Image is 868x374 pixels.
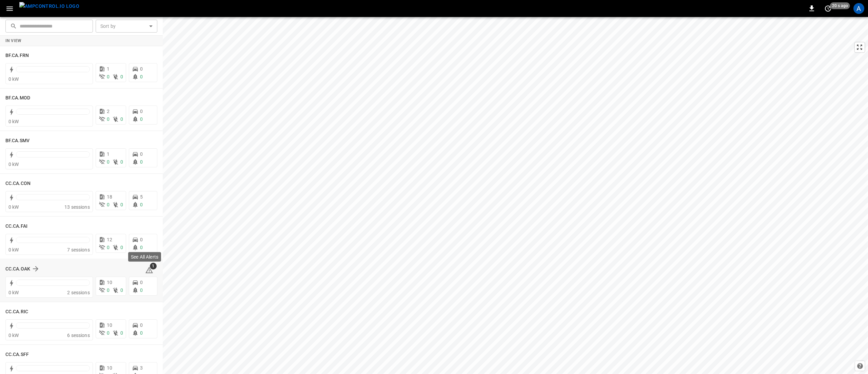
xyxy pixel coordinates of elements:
[140,322,143,328] span: 0
[67,333,90,338] span: 6 sessions
[107,66,110,72] span: 1
[8,76,19,82] span: 0 kW
[8,162,19,167] span: 0 kW
[120,116,123,122] span: 0
[140,245,143,250] span: 0
[8,119,19,124] span: 0 kW
[853,3,864,14] div: profile-icon
[140,116,143,122] span: 0
[107,74,110,79] span: 0
[120,74,123,79] span: 0
[5,265,30,273] h6: CC.CA.OAK
[107,159,110,165] span: 0
[107,109,110,114] span: 2
[140,237,143,242] span: 0
[140,66,143,72] span: 0
[120,202,123,207] span: 0
[830,2,850,9] span: 20 s ago
[140,330,143,336] span: 0
[140,280,143,285] span: 0
[5,52,29,59] h6: BF.CA.FRN
[120,287,123,293] span: 0
[64,204,90,210] span: 13 sessions
[107,151,110,157] span: 1
[107,280,112,285] span: 10
[140,287,143,293] span: 0
[120,330,123,336] span: 0
[5,38,22,43] strong: In View
[67,290,90,295] span: 2 sessions
[107,245,110,250] span: 0
[107,116,110,122] span: 0
[140,194,143,200] span: 5
[107,194,112,200] span: 18
[5,351,29,358] h6: CC.CA.SFF
[19,2,79,11] img: ampcontrol.io logo
[5,137,29,145] h6: BF.CA.SMV
[8,247,19,253] span: 0 kW
[131,254,158,260] p: See All Alerts
[120,159,123,165] span: 0
[140,365,143,371] span: 3
[107,287,110,293] span: 0
[8,204,19,210] span: 0 kW
[140,202,143,207] span: 0
[107,330,110,336] span: 0
[67,247,90,253] span: 7 sessions
[5,94,30,102] h6: BF.CA.MOD
[140,109,143,114] span: 0
[107,237,112,242] span: 12
[8,333,19,338] span: 0 kW
[5,223,27,230] h6: CC.CA.FAI
[5,308,28,316] h6: CC.CA.RIC
[140,151,143,157] span: 0
[8,290,19,295] span: 0 kW
[107,322,112,328] span: 10
[140,74,143,79] span: 0
[823,3,833,14] button: set refresh interval
[107,202,110,207] span: 0
[107,365,112,371] span: 10
[140,159,143,165] span: 0
[120,245,123,250] span: 0
[5,180,31,187] h6: CC.CA.CON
